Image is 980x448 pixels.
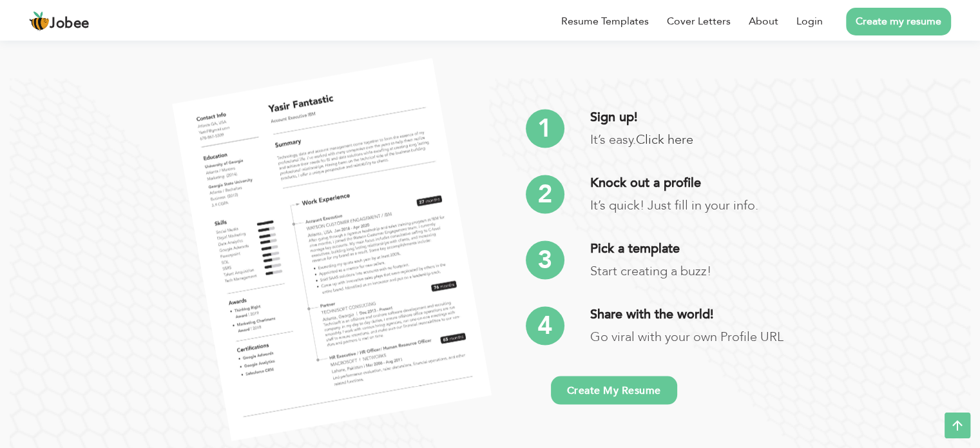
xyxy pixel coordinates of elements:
a: Login [796,14,823,29]
img: Easy Build. Quick Download. Instant Shareability! [172,59,492,442]
i: 2 [526,175,564,214]
a: About [749,14,778,29]
a: Create My Resume [551,376,677,405]
i: 4 [526,307,564,346]
p: Start creating a buzz! [526,262,970,281]
a: Create my resume [846,8,951,35]
a: Resume Templates [561,14,649,29]
h4: Share with the world! [526,307,970,322]
a: Cover Letters [667,14,731,29]
a: Jobee [29,11,90,32]
p: It’s quick! Just fill in your info. [526,196,970,215]
h4: Pick a template [526,241,970,257]
i: 1 [526,110,564,148]
p: Go viral with your own Profile URL [526,327,970,347]
p: It’s easy. [526,130,970,150]
h4: Sign up! [526,110,970,125]
i: 3 [526,241,564,280]
span: Jobee [50,17,90,31]
img: jobee.io [29,11,50,32]
h4: Knock out a proﬁle [526,175,970,191]
a: Click here [636,131,693,148]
